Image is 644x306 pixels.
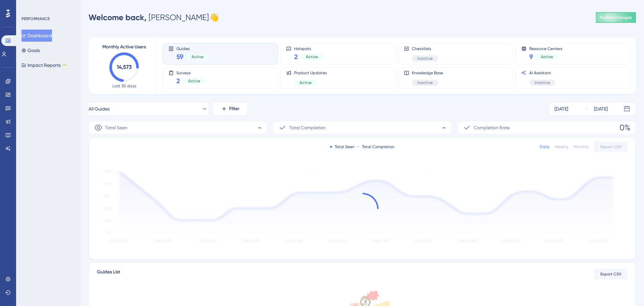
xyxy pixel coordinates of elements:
span: AI Assistant [529,70,555,76]
span: Checklists [412,46,438,51]
span: 59 [176,52,183,61]
span: Active [300,80,312,85]
span: Hotspots [294,46,323,51]
div: Weekly [555,144,568,149]
div: Total Seen [330,144,355,149]
span: Export CSV [600,144,622,149]
text: 14,573 [117,64,132,70]
span: Filter [229,105,239,113]
button: Dashboard [21,30,52,42]
span: Resource Centers [529,46,562,51]
span: Guides [176,46,209,51]
div: BETA [62,63,68,67]
span: Product Updates [294,70,327,76]
div: Monthly [574,144,589,149]
div: PERFORMANCE [21,16,50,21]
button: Publish Changes [596,12,636,23]
div: Total Completion [357,144,394,149]
div: Daily [540,144,549,149]
button: Goals [21,44,40,56]
span: All Guides [89,105,110,113]
button: Export CSV [594,269,628,279]
span: - [442,122,446,133]
span: Welcome back, [89,12,147,22]
div: [PERSON_NAME] 👋 [89,12,219,23]
button: All Guides [89,102,208,116]
span: Export CSV [600,271,622,277]
span: Last 30 days [112,83,136,89]
button: Filter [213,102,247,116]
span: Surveys [176,70,206,75]
span: Active [541,54,553,59]
span: Total Seen [105,124,127,132]
span: Active [306,54,318,59]
span: Knowledge Base [412,70,443,76]
span: Monthly Active Users [102,43,146,51]
span: Total Completion [289,124,326,132]
span: Active [192,54,204,59]
span: 9 [529,52,533,61]
span: Inactive [535,80,550,85]
span: 2 [176,76,180,86]
span: Guides List [97,268,120,280]
span: Inactive [417,80,433,85]
span: Publish Changes [600,15,632,20]
div: [DATE] [554,105,568,113]
span: 0% [620,122,630,133]
button: Impact ReportsBETA [21,59,68,71]
span: Inactive [417,56,433,61]
button: Export CSV [594,141,628,152]
span: 2 [294,52,298,61]
span: Active [188,78,200,84]
span: Completion Rate [474,124,510,132]
div: [DATE] [594,105,608,113]
span: - [258,122,262,133]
